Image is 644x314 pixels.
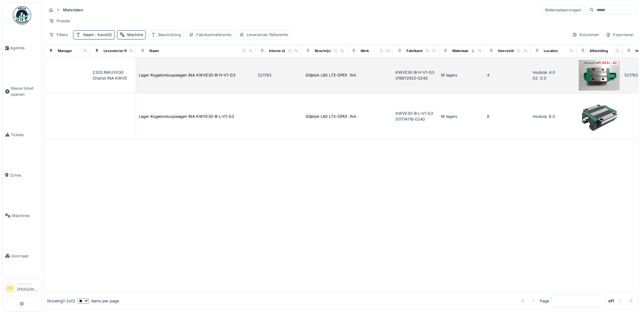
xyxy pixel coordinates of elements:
[544,48,558,54] div: Locaties
[11,253,39,259] span: Voorraad
[47,298,75,304] div: Showing 1 - 2 of 2
[441,72,482,78] div: M lagers
[543,6,584,14] div: Materiaalaanvragen
[158,32,181,38] div: Beschrijving
[3,28,41,68] a: Agenda
[46,17,73,25] div: Presets
[350,114,391,119] div: INA
[139,72,235,78] div: Lager Kogelomloopwagen INA KWVE30-B-H-V1-G3
[441,114,482,119] div: M lagers
[315,48,336,54] div: Beschrijving
[5,282,39,296] a: CB Technicus[PERSON_NAME]
[396,69,436,81] div: KWVE30-B-H-V1-G3 019972920-0240
[139,114,234,119] div: Lager Kogelomloopwagen INA KWVE30-B-L-V1-G3
[104,48,142,54] div: Leverancier Referentie
[306,72,408,78] div: Glijblok L80 L73-OPEM - INA Kogelomloopwagen Bo...
[149,48,159,54] div: Naam
[93,70,127,80] span: 2320.INKUV030 Chariot INA KWVE
[247,32,288,38] div: Leverancier Referentie
[3,114,41,155] a: Tickets
[487,114,528,119] div: 8
[579,60,620,91] img: Lager Kogelomloopwagen INA KWVE30-B-H-V1-G3
[396,110,436,122] div: KWVE30-B-L-V1-G3 017174716-0240
[127,32,143,38] div: Machine
[12,213,39,219] span: Machines
[452,48,483,54] div: Materiaalcategorie
[10,172,39,178] span: Zones
[306,114,408,119] div: Glijblok L80 L73-OPEM - INA Kogelomloopwagen Bo...
[258,72,299,78] div: 521783
[579,96,620,137] img: Lager Kogelomloopwagen INA KWVE30-B-L-V1-G3
[46,30,71,39] div: Filters
[590,48,608,54] div: Afbeelding
[17,282,39,286] div: Technicus
[5,284,14,293] li: CB
[603,30,637,39] div: Exporteren
[58,48,72,54] div: Manager
[83,32,112,38] div: Naam
[3,195,41,236] a: Machines
[407,48,438,54] div: Fabrikantreferentie
[570,30,602,39] div: Kolommen
[487,72,528,78] div: 4
[13,6,31,24] img: Badge_color-CXgf-gQk.svg
[609,298,614,304] strong: of 1
[533,76,546,80] span: 02: 0.0
[361,48,369,54] div: Merk
[94,32,112,37] span: : kwve30
[61,7,86,13] strong: Materialen
[3,68,41,114] a: Nieuw ticket openen
[3,236,41,276] a: Voorraad
[78,298,119,304] div: items per page
[533,114,555,119] span: modula: 8.0
[350,72,391,78] div: INA
[11,85,39,97] span: Nieuw ticket openen
[498,48,520,54] div: Hoeveelheid
[533,70,555,75] span: modula: 4.0
[11,132,39,138] span: Tickets
[540,298,549,304] div: Page
[10,45,39,51] span: Agenda
[269,48,302,54] div: Interne identificator
[17,282,39,295] li: [PERSON_NAME]
[3,155,41,195] a: Zones
[196,32,231,38] div: Fabrikantreferentie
